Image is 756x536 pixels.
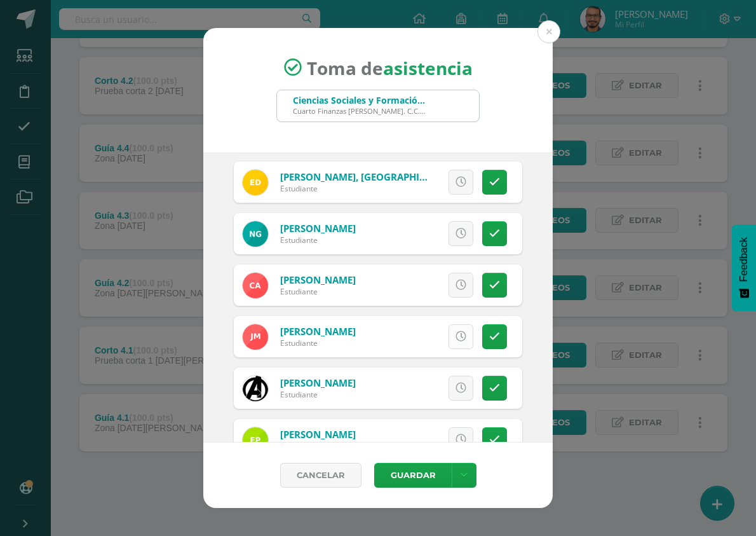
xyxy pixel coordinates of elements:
[280,286,356,297] div: Estudiante
[280,441,356,451] div: Estudiante
[280,235,356,245] div: Estudiante
[243,221,268,247] img: 2195b7b9c9d314774e23ff23e7a31641.png
[293,106,426,116] div: Cuarto Finanzas [PERSON_NAME]. C.C.L.L. en Finanzas y Administración "A"
[280,183,433,194] div: Estudiante
[537,20,560,43] button: Close (Esc)
[293,94,426,106] div: Ciencias Sociales y Formación Ciudadana
[243,170,268,195] img: a5ca1f78bea8f760f655c58b135e32da.png
[280,325,356,338] a: [PERSON_NAME]
[280,170,458,183] a: [PERSON_NAME], [GEOGRAPHIC_DATA]
[280,463,361,488] a: Cancelar
[243,324,268,350] img: 15fd5350275f365c6a60da5540c4b3d2.png
[243,273,268,298] img: 7f8b38bda0b5d9e83a20385b3b0369ab.png
[307,55,473,79] span: Toma de
[374,463,452,488] button: Guardar
[280,222,356,235] a: [PERSON_NAME]
[280,389,356,400] div: Estudiante
[383,55,473,79] strong: asistencia
[738,237,750,282] span: Feedback
[280,273,356,286] a: [PERSON_NAME]
[732,224,756,311] button: Feedback - Mostrar encuesta
[280,338,356,348] div: Estudiante
[280,428,356,441] a: [PERSON_NAME]
[280,376,356,389] a: [PERSON_NAME]
[243,376,268,401] img: c1cddfa32970f36c24bd1cca9c7ff187.png
[277,90,479,121] input: Busca un grado o sección aquí...
[243,427,268,453] img: 730f548eee60513cd622224937112249.png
